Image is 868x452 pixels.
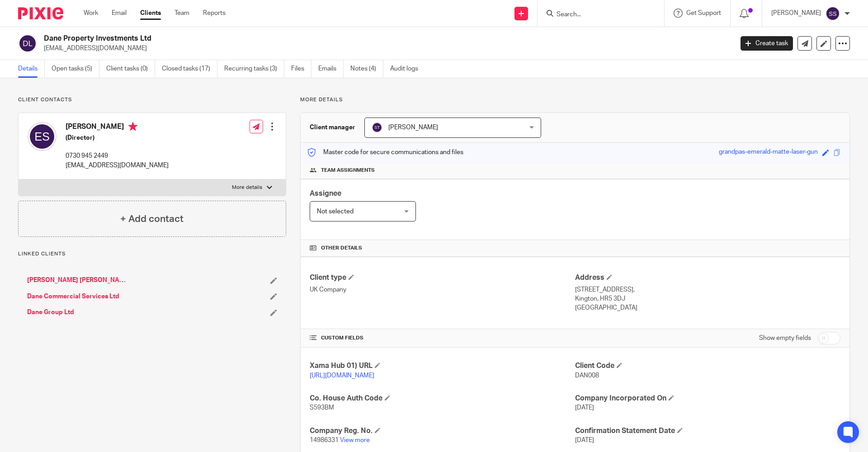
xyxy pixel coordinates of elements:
p: UK Company [310,285,575,294]
h4: [PERSON_NAME] [66,122,169,133]
p: More details [232,184,262,191]
span: S593BM [310,405,334,411]
img: svg%3E [372,122,382,133]
img: Pixie [18,7,63,19]
h4: Address [575,273,840,282]
a: Email [112,9,127,18]
a: [URL][DOMAIN_NAME] [310,372,374,379]
span: [DATE] [575,405,594,411]
h4: Company Incorporated On [575,394,840,403]
span: Team assignments [321,167,375,174]
input: Search [556,11,637,19]
h4: CUSTOM FIELDS [310,334,575,342]
p: Linked clients [18,250,286,258]
h4: Company Reg. No. [310,426,575,436]
span: Not selected [317,208,354,215]
h2: Dane Property Investments Ltd [44,34,590,43]
p: [STREET_ADDRESS], [575,285,840,294]
img: svg%3E [28,122,57,151]
span: DAN008 [575,372,599,379]
a: Emails [318,60,344,78]
h5: (Director) [66,133,169,142]
h4: Client Code [575,361,840,371]
p: More details [300,96,850,104]
a: Recurring tasks (3) [224,60,284,78]
div: grandpas-emerald-matte-laser-gun [719,147,818,158]
p: Kington, HR5 3DJ [575,294,840,303]
label: Show empty fields [759,334,811,343]
p: [GEOGRAPHIC_DATA] [575,303,840,312]
a: Closed tasks (17) [162,60,217,78]
a: Team [175,9,189,18]
span: Get Support [686,10,721,16]
a: View more [340,437,370,443]
h4: Client type [310,273,575,282]
img: svg%3E [826,6,840,21]
a: Dane Group Ltd [27,308,74,317]
p: [EMAIL_ADDRESS][DOMAIN_NAME] [66,161,169,170]
a: Dane Commercial Services Ltd [27,292,119,301]
a: Work [84,9,98,18]
a: Reports [203,9,226,18]
h3: Client manager [310,123,355,132]
a: Files [291,60,311,78]
span: Other details [321,245,362,252]
img: svg%3E [18,34,37,53]
a: Open tasks (5) [52,60,99,78]
h4: Confirmation Statement Date [575,426,840,436]
span: [PERSON_NAME] [388,124,438,131]
span: [DATE] [575,437,594,443]
span: 14986331 [310,437,339,443]
a: Details [18,60,45,78]
p: Client contacts [18,96,286,104]
a: Clients [140,9,161,18]
p: [EMAIL_ADDRESS][DOMAIN_NAME] [44,44,727,53]
h4: + Add contact [120,212,184,226]
i: Primary [128,122,137,131]
a: Client tasks (0) [106,60,155,78]
p: [PERSON_NAME] [771,9,821,18]
h4: Co. House Auth Code [310,394,575,403]
span: Assignee [310,190,341,197]
a: Notes (4) [350,60,383,78]
a: [PERSON_NAME] [PERSON_NAME] [27,276,127,285]
p: 0730 945 2449 [66,151,169,160]
a: Audit logs [390,60,425,78]
h4: Xama Hub 01) URL [310,361,575,371]
a: Create task [741,36,793,51]
p: Master code for secure communications and files [307,148,463,157]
